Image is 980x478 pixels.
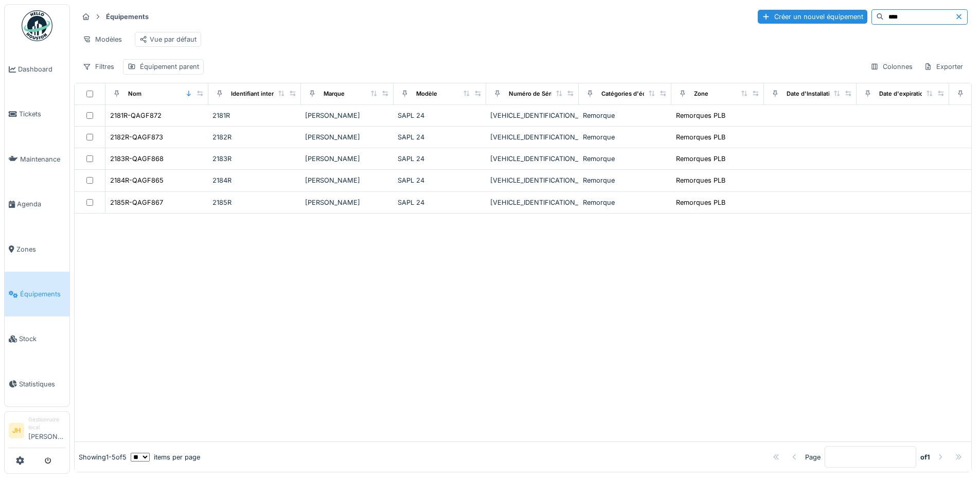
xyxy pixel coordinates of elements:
div: Remorques PLB [676,154,725,164]
div: 2185R-QAGF867 [110,198,163,207]
strong: Équipements [102,12,153,22]
div: Colonnes [866,59,917,74]
div: Filtres [78,59,119,74]
span: Statistiques [19,379,65,389]
div: [VEHICLE_IDENTIFICATION_NUMBER] [490,111,575,120]
div: Remorques PLB [676,132,725,142]
div: [VEHICLE_IDENTIFICATION_NUMBER] [490,132,575,142]
div: Modèle [416,90,437,98]
div: [VEHICLE_IDENTIFICATION_NUMBER] [490,198,575,207]
div: Modèles [78,32,127,47]
div: Créer un nouvel équipement [758,10,867,24]
li: JH [9,423,24,438]
div: [VEHICLE_IDENTIFICATION_NUMBER] [490,154,575,164]
div: Marque [324,90,345,98]
div: Catégories d'équipement [601,90,673,98]
div: Remorque [583,111,667,120]
div: Remorques PLB [676,111,725,120]
span: Tickets [19,109,65,119]
img: Badge_color-CXgf-gQk.svg [22,10,52,41]
div: SAPL 24 [398,175,482,185]
div: 2181R-QAGF872 [110,111,162,120]
a: JH Gestionnaire local[PERSON_NAME] [9,416,65,448]
div: SAPL 24 [398,198,482,207]
a: Tickets [5,92,69,136]
div: 2184R [212,175,297,185]
div: Showing 1 - 5 of 5 [79,452,127,462]
div: 2184R-QAGF865 [110,175,164,185]
div: Remorque [583,198,667,207]
a: Maintenance [5,137,69,182]
div: Date d'Installation [787,90,837,98]
div: Date d'expiration [879,90,927,98]
div: Page [805,452,821,462]
a: Dashboard [5,47,69,92]
span: Dashboard [18,64,65,74]
a: Équipements [5,272,69,316]
li: [PERSON_NAME] [28,416,65,446]
div: SAPL 24 [398,132,482,142]
div: SAPL 24 [398,154,482,164]
div: Remorques PLB [676,198,725,207]
div: [PERSON_NAME] [305,154,389,164]
span: Zones [16,244,65,254]
span: Stock [19,334,65,344]
a: Zones [5,227,69,272]
div: 2183R [212,154,297,164]
div: Gestionnaire local [28,416,65,432]
a: Statistiques [5,362,69,406]
div: items per page [131,452,200,462]
div: [PERSON_NAME] [305,132,389,142]
div: SAPL 24 [398,111,482,120]
div: 2185R [212,198,297,207]
div: Remorque [583,154,667,164]
div: Zone [694,90,708,98]
div: Équipement parent [140,62,199,72]
div: Remorque [583,175,667,185]
div: Remorques PLB [676,175,725,185]
div: 2183R-QAGF868 [110,154,164,164]
div: 2182R-QAGF873 [110,132,163,142]
strong: of 1 [920,452,930,462]
div: [VEHICLE_IDENTIFICATION_NUMBER] [490,175,575,185]
div: Identifiant interne [231,90,281,98]
div: 2181R [212,111,297,120]
span: Agenda [17,199,65,209]
span: Maintenance [20,154,65,164]
div: [PERSON_NAME] [305,111,389,120]
a: Agenda [5,182,69,226]
div: Remorque [583,132,667,142]
a: Stock [5,316,69,361]
span: Équipements [20,289,65,299]
div: Numéro de Série [509,90,556,98]
div: [PERSON_NAME] [305,175,389,185]
div: Exporter [919,59,968,74]
div: Nom [128,90,141,98]
div: Vue par défaut [139,34,197,44]
div: 2182R [212,132,297,142]
div: [PERSON_NAME] [305,198,389,207]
